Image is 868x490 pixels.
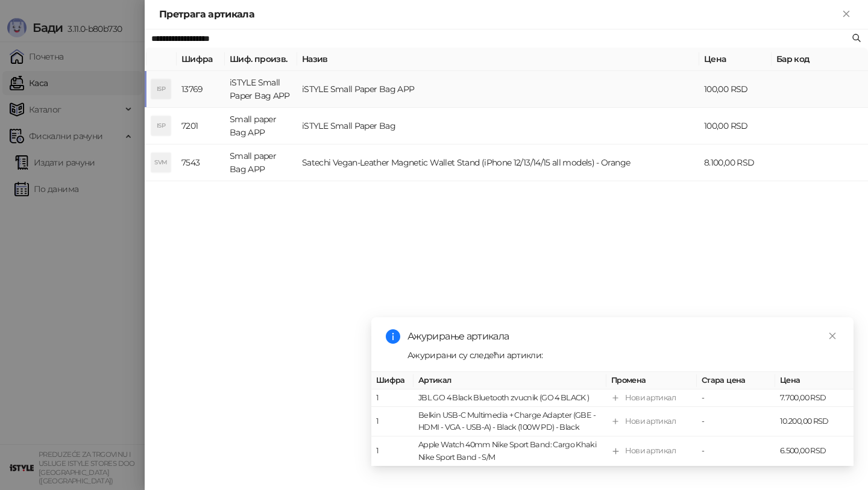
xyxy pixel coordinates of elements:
[371,389,414,407] td: 1
[297,144,699,181] td: Satechi Vegan-Leather Magnetic Wallet Stand (iPhone 12/13/14/15 all models) - Orange
[151,116,171,135] div: ISP
[386,329,400,344] span: info-circle
[407,349,839,362] div: Ажурирани су следећи артикли:
[371,408,414,437] td: 1
[414,437,606,467] td: Apple Watch 40mm Nike Sport Band: Cargo Khaki Nike Sport Band - S/M
[414,408,606,437] td: Belkin USB-C Multimedia + Charge Adapter (GBE - HDMI - VGA - USB-A) - Black (100W PD) - Black
[407,329,839,344] div: Ажурирање артикала
[297,48,699,71] th: Назив
[697,408,775,437] td: -
[371,437,414,467] td: 1
[699,108,772,144] td: 100,00 RSD
[414,372,606,389] th: Артикал
[177,144,225,181] td: 7543
[225,108,297,144] td: Small paper Bag APP
[625,416,676,428] div: Нови артикал
[828,332,837,340] span: close
[775,408,854,437] td: 10.200,00 RSD
[151,153,171,172] div: SVM
[699,71,772,108] td: 100,00 RSD
[297,108,699,144] td: iSTYLE Small Paper Bag
[625,445,676,457] div: Нови артикал
[697,437,775,467] td: -
[697,372,775,389] th: Стара цена
[699,48,772,71] th: Цена
[839,7,854,22] button: Close
[225,48,297,71] th: Шиф. произв.
[225,71,297,108] td: iSTYLE Small Paper Bag APP
[151,79,171,99] div: ISP
[177,71,225,108] td: 13769
[177,108,225,144] td: 7201
[297,71,699,108] td: iSTYLE Small Paper Bag APP
[414,389,606,407] td: JBL GO 4 Black Bluetooth zvucnik (GO 4 BLACK )
[775,389,854,407] td: 7.700,00 RSD
[606,372,697,389] th: Промена
[159,7,839,22] div: Претрага артикала
[772,48,868,71] th: Бар код
[177,48,225,71] th: Шифра
[625,392,676,404] div: Нови артикал
[775,372,854,389] th: Цена
[371,372,414,389] th: Шифра
[225,144,297,181] td: Small paper Bag APP
[826,329,839,343] a: Close
[775,437,854,467] td: 6.500,00 RSD
[697,389,775,407] td: -
[699,144,772,181] td: 8.100,00 RSD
